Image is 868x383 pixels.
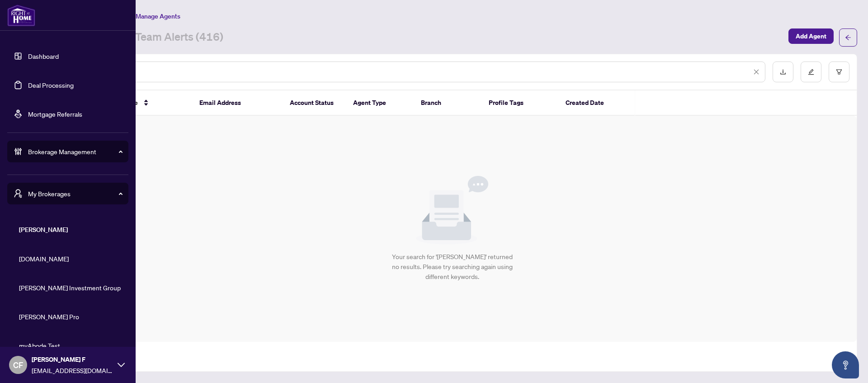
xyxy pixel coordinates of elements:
span: download [780,69,786,75]
div: Your search for '[PERSON_NAME]' returned no results. Please try searching again using different k... [391,252,514,282]
span: arrow-left [845,34,851,41]
span: filter [836,69,842,75]
span: [PERSON_NAME] Investment Group [19,283,122,293]
a: Deal Processing [28,81,74,89]
th: Profile Tags [481,90,558,116]
button: filter [829,61,849,82]
span: CF [13,359,23,371]
span: [PERSON_NAME] F [32,355,113,364]
span: edit [808,69,814,75]
button: edit [801,61,821,82]
a: Team Alerts (416) [135,29,223,46]
th: Branch [414,90,481,116]
th: Agent Type [346,90,414,116]
th: Created Date [558,90,613,116]
span: user-switch [14,189,23,198]
img: Null State Icon [416,176,488,245]
span: Brokerage Management [28,147,122,156]
th: Email Address [192,90,283,116]
a: Mortgage Referrals [28,110,82,118]
span: close [753,69,759,75]
a: Dashboard [28,52,59,60]
button: download [773,61,793,82]
span: [PERSON_NAME] [19,225,122,235]
span: [PERSON_NAME] Pro [19,312,122,322]
span: Add Agent [796,29,826,43]
span: My Brokerages [28,189,122,199]
button: Open asap [832,351,859,378]
button: Add Agent [788,28,834,44]
img: logo [7,5,35,26]
span: myAbode Test [19,340,122,350]
th: Full Name [102,90,192,116]
span: [EMAIL_ADDRESS][DOMAIN_NAME] [32,365,113,375]
span: [DOMAIN_NAME] [19,254,122,264]
span: Manage Agents [136,12,180,20]
th: Account Status [283,90,346,116]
